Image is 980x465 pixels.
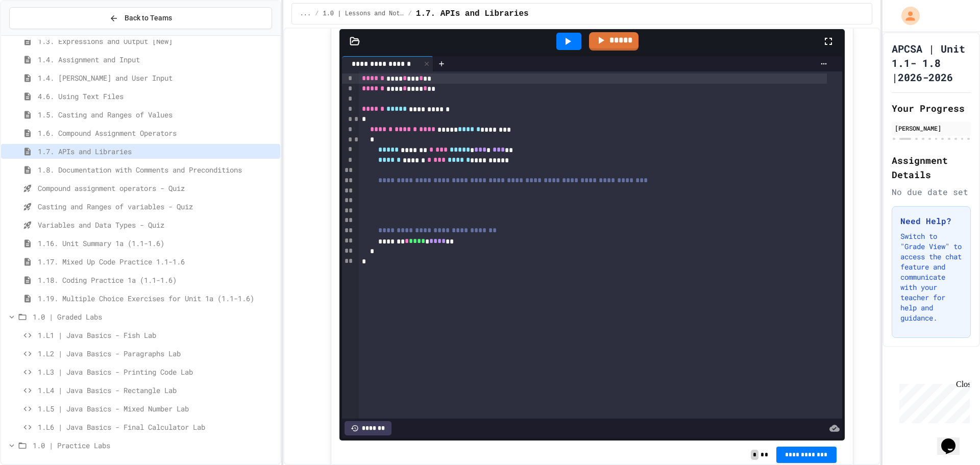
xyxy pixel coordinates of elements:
[895,124,968,133] div: [PERSON_NAME]
[38,256,276,267] span: 1.17. Mixed Up Code Practice 1.1-1.6
[38,219,276,230] span: Variables and Data Types - Quiz
[125,13,172,23] span: Back to Teams
[891,4,922,28] div: My Account
[9,7,272,29] button: Back to Teams
[38,422,276,432] span: 1.L6 | Java Basics - Final Calculator Lab
[38,238,276,249] span: 1.16. Unit Summary 1a (1.1-1.6)
[33,440,276,451] span: 1.0 | Practice Labs
[38,91,276,102] span: 4.6. Using Text Files
[38,275,276,285] span: 1.18. Coding Practice 1a (1.1-1.6)
[38,72,276,83] span: 1.4. [PERSON_NAME] and User Input
[895,380,970,423] iframe: chat widget
[38,201,276,212] span: Casting and Ranges of variables - Quiz
[892,186,971,198] div: No due date set
[38,146,276,157] span: 1.7. APIs and Libraries
[38,128,276,138] span: 1.6. Compound Assignment Operators
[38,164,276,175] span: 1.8. Documentation with Comments and Preconditions
[38,293,276,304] span: 1.19. Multiple Choice Exercises for Unit 1a (1.1-1.6)
[38,54,276,65] span: 1.4. Assignment and Input
[892,153,971,182] h2: Assignment Details
[38,385,276,396] span: 1.L4 | Java Basics - Rectangle Lab
[38,183,276,193] span: Compound assignment operators - Quiz
[323,10,404,18] span: 1.0 | Lessons and Notes
[937,424,970,455] iframe: chat widget
[38,348,276,359] span: 1.L2 | Java Basics - Paragraphs Lab
[408,10,412,18] span: /
[38,366,276,377] span: 1.L3 | Java Basics - Printing Code Lab
[38,36,276,46] span: 1.3. Expressions and Output [New]
[900,231,962,323] p: Switch to "Grade View" to access the chat feature and communicate with your teacher for help and ...
[892,41,971,84] h1: APCSA | Unit 1.1- 1.8 |2026-2026
[900,215,962,227] h3: Need Help?
[33,311,276,322] span: 1.0 | Graded Labs
[38,403,276,414] span: 1.L5 | Java Basics - Mixed Number Lab
[38,109,276,120] span: 1.5. Casting and Ranges of Values
[38,330,276,340] span: 1.L1 | Java Basics - Fish Lab
[4,4,70,65] div: Chat with us now!Close
[315,10,318,18] span: /
[300,10,311,18] span: ...
[416,8,529,20] span: 1.7. APIs and Libraries
[892,101,971,115] h2: Your Progress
